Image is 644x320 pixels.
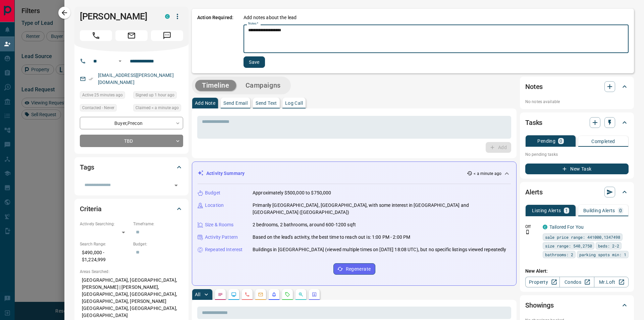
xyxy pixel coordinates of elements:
[151,30,183,41] span: Message
[285,292,290,297] svg: Requests
[559,277,594,287] a: Condos
[80,241,130,247] p: Search Range:
[198,167,511,180] div: Activity Summary< a minute ago
[136,104,179,111] span: Claimed < a minute ago
[594,277,629,287] a: Mr.Loft
[80,135,183,147] div: TBD
[205,234,238,241] p: Activity Pattern
[133,91,183,101] div: Sun Sep 14 2025
[80,162,94,173] h2: Tags
[133,241,183,247] p: Budget:
[195,292,200,297] p: All
[253,189,331,196] p: Approximately $500,000 to $750,000
[598,242,619,249] span: beds: 2-2
[80,269,183,275] p: Areas Searched:
[205,202,224,209] p: Location
[116,57,124,65] button: Open
[89,77,93,81] svg: Email Verified
[80,247,130,265] p: $490,000 - $1,224,999
[525,300,554,311] h2: Showings
[545,251,573,258] span: bathrooms: 2
[525,117,542,128] h2: Tasks
[136,92,174,98] span: Signed up 1 hour ago
[82,92,123,98] span: Active 25 minutes ago
[543,225,547,229] div: condos.ca
[549,224,584,230] a: Tailored For You
[525,99,629,105] p: No notes available
[579,251,626,258] span: parking spots min: 1
[256,101,277,105] p: Send Text
[525,277,560,287] a: Property
[80,159,183,175] div: Tags
[133,221,183,227] p: Timeframe:
[82,104,114,111] span: Contacted - Never
[525,115,629,131] div: Tasks
[223,101,248,105] p: Send Email
[80,91,130,101] div: Sun Sep 14 2025
[525,224,539,230] p: Off
[591,139,615,144] p: Completed
[231,292,236,297] svg: Lead Browsing Activity
[312,292,317,297] svg: Agent Actions
[525,268,629,275] p: New Alert:
[525,81,543,92] h2: Notes
[583,208,615,213] p: Building Alerts
[80,203,102,214] h2: Criteria
[98,73,174,85] a: [EMAIL_ADDRESS][PERSON_NAME][DOMAIN_NAME]
[244,14,297,21] p: Add notes about the lead
[285,101,303,105] p: Log Call
[171,181,181,190] button: Open
[253,202,511,216] p: Primarily [GEOGRAPHIC_DATA], [GEOGRAPHIC_DATA], with some interest in [GEOGRAPHIC_DATA] and [GEOG...
[545,242,592,249] span: size range: 540,2750
[532,208,561,213] p: Listing Alerts
[525,149,629,159] p: No pending tasks
[205,246,243,253] p: Repeated Interest
[525,164,629,174] button: New Task
[525,297,629,313] div: Showings
[195,80,236,91] button: Timeline
[253,246,506,253] p: Buildings in [GEOGRAPHIC_DATA] (viewed multiple times on [DATE] 18:08 UTC), but no specific listi...
[474,171,501,177] p: < a minute ago
[80,201,183,217] div: Criteria
[565,208,568,213] p: 1
[537,139,555,143] p: Pending
[245,292,250,297] svg: Calls
[525,230,530,234] svg: Push Notification Only
[525,184,629,200] div: Alerts
[80,30,112,41] span: Call
[525,187,543,197] h2: Alerts
[559,139,562,143] p: 0
[205,221,234,228] p: Size & Rooms
[253,234,410,241] p: Based on the lead's activity, the best time to reach out is: 1:00 PM - 2:00 PM
[80,117,183,129] div: Buyer , Precon
[80,11,155,22] h1: [PERSON_NAME]
[115,30,148,41] span: Email
[333,263,375,275] button: Regenerate
[218,292,223,297] svg: Notes
[298,292,304,297] svg: Opportunities
[197,14,233,68] p: Action Required:
[133,104,183,113] div: Sun Sep 14 2025
[206,170,245,177] p: Activity Summary
[244,56,265,68] button: Save
[248,21,258,26] label: Notes
[258,292,263,297] svg: Emails
[195,101,215,105] p: Add Note
[253,221,356,228] p: 2 bedrooms, 2 bathrooms, around 600-1200 sqft
[271,292,277,297] svg: Listing Alerts
[165,14,170,19] div: condos.ca
[545,234,620,240] span: sale price range: 441000,1347498
[80,221,130,227] p: Actively Searching:
[525,79,629,95] div: Notes
[205,189,220,196] p: Budget
[619,208,622,213] p: 0
[239,80,287,91] button: Campaigns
